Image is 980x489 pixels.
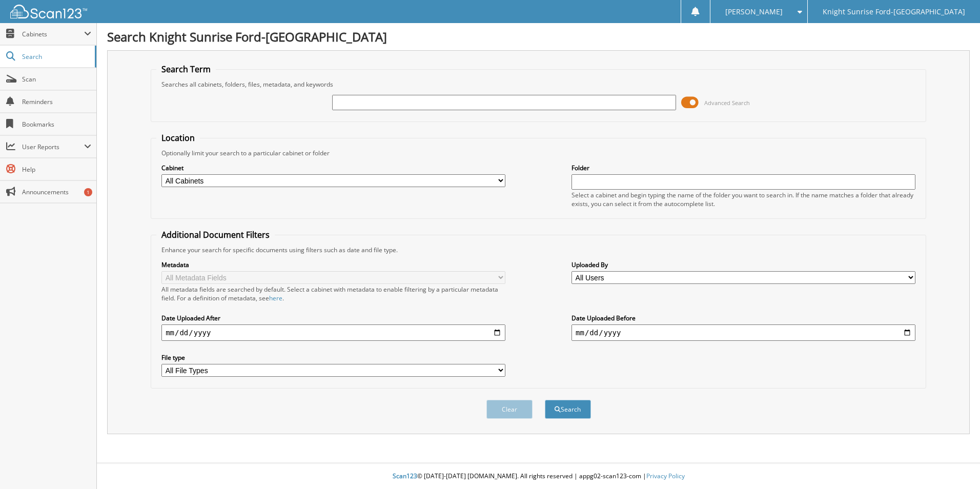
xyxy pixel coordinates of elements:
input: end [571,324,915,341]
legend: Location [156,132,200,144]
div: © [DATE]-[DATE] [DOMAIN_NAME]. All rights reserved | appg02-scan123-com | [97,464,980,489]
span: Reminders [22,97,91,106]
label: Uploaded By [571,260,915,269]
span: Cabinets [22,30,84,38]
label: Cabinet [161,164,505,172]
legend: Search Term [156,64,216,75]
label: Date Uploaded After [161,314,505,322]
label: File type [161,353,505,362]
div: Searches all cabinets, folders, files, metadata, and keywords [156,80,921,89]
span: Search [22,52,90,61]
label: Metadata [161,260,505,269]
h1: Search Knight Sunrise Ford-[GEOGRAPHIC_DATA] [107,28,970,45]
label: Folder [571,164,915,172]
label: Date Uploaded Before [571,314,915,322]
span: Bookmarks [22,120,91,129]
span: Scan [22,75,91,84]
button: Search [545,400,591,419]
span: Knight Sunrise Ford-[GEOGRAPHIC_DATA] [823,9,965,15]
div: Select a cabinet and begin typing the name of the folder you want to search in. If the name match... [571,191,915,208]
div: 1 [84,188,92,196]
div: Optionally limit your search to a particular cabinet or folder [156,149,921,157]
div: Enhance your search for specific documents using filters such as date and file type. [156,246,921,254]
span: Advanced Search [704,99,750,107]
a: Privacy Policy [646,472,685,480]
legend: Additional Document Filters [156,229,275,240]
span: Help [22,165,91,174]
span: User Reports [22,142,84,151]
input: start [161,324,505,341]
img: scan123-logo-white.svg [10,5,87,18]
button: Clear [486,400,533,419]
span: Scan123 [393,472,417,480]
a: here [269,294,282,302]
div: All metadata fields are searched by default. Select a cabinet with metadata to enable filtering b... [161,285,505,302]
span: Announcements [22,188,91,196]
span: [PERSON_NAME] [725,9,783,15]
